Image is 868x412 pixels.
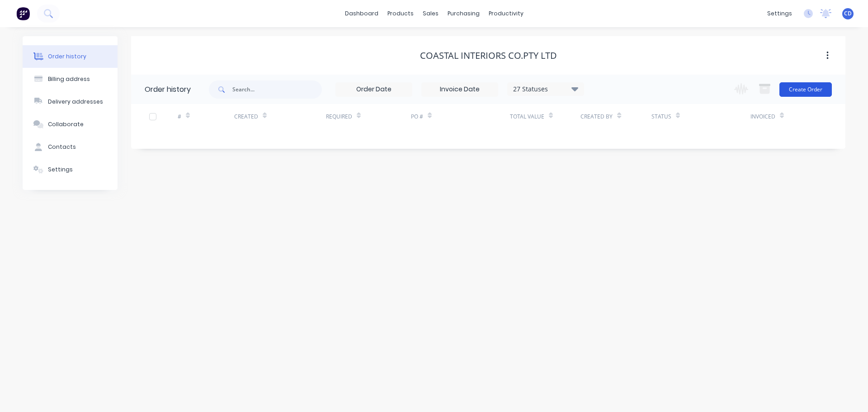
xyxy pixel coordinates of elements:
[232,81,322,99] input: Search...
[23,113,118,136] button: Collaborate
[844,9,852,18] span: CD
[750,104,807,129] div: Invoiced
[418,7,443,20] div: sales
[48,75,90,83] div: Billing address
[23,45,118,68] button: Order history
[510,113,544,121] div: Total Value
[411,104,510,129] div: PO #
[383,7,418,20] div: products
[411,113,423,121] div: PO #
[23,158,118,181] button: Settings
[23,90,118,113] button: Delivery addresses
[340,7,383,20] a: dashboard
[234,113,258,121] div: Created
[145,84,191,95] div: Order history
[23,68,118,90] button: Billing address
[48,143,76,151] div: Contacts
[651,104,750,129] div: Status
[48,166,73,174] div: Settings
[326,113,352,121] div: Required
[420,50,557,61] div: Coastal Interiors Co.PTY LTD
[178,113,181,121] div: #
[580,104,651,129] div: Created By
[422,83,498,96] input: Invoice Date
[508,84,584,94] div: 27 Statuses
[750,113,775,121] div: Invoiced
[326,104,411,129] div: Required
[178,104,234,129] div: #
[48,98,103,106] div: Delivery addresses
[48,52,86,61] div: Order history
[443,7,484,20] div: purchasing
[779,82,832,97] button: Create Order
[763,7,797,20] div: settings
[510,104,580,129] div: Total Value
[651,113,671,121] div: Status
[336,83,412,96] input: Order Date
[484,7,528,20] div: productivity
[23,136,118,158] button: Contacts
[234,104,326,129] div: Created
[48,120,84,128] div: Collaborate
[16,7,30,20] img: Factory
[580,113,613,121] div: Created By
